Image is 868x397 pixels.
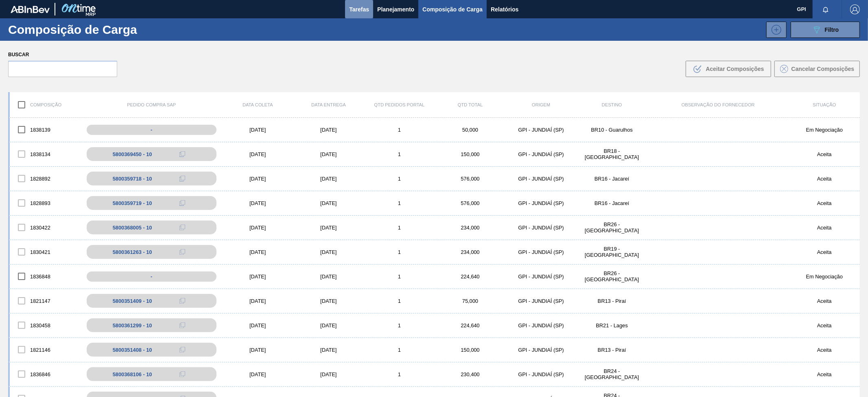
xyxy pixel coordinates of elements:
div: [DATE] [222,298,293,304]
div: BR16 - Jacareí [577,200,647,206]
div: Qtd Total [435,102,506,107]
div: Aceita [789,298,860,304]
div: 1 [364,273,435,280]
div: 1 [364,151,435,157]
div: 5800359718 - 10 [113,176,152,182]
img: Logout [850,4,860,14]
div: 1828893 [10,194,81,212]
div: BR24 - Ponta Grossa [577,368,647,380]
div: [DATE] [293,249,364,255]
div: 1821147 [10,292,81,309]
div: 5800351409 - 10 [113,298,152,304]
div: BR21 - Lages [577,322,647,329]
div: Copiar [174,174,190,183]
div: [DATE] [222,322,293,329]
div: [DATE] [293,371,364,377]
div: GPI - JUNDIAÍ (SP) [506,273,577,280]
div: [DATE] [222,151,293,157]
div: [DATE] [222,200,293,206]
div: GPI - JUNDIAÍ (SP) [506,322,577,329]
div: - [87,125,216,135]
div: [DATE] [293,151,364,157]
span: Tarefas [349,4,369,14]
div: GPI - JUNDIAÍ (SP) [506,200,577,206]
img: TNhmsLtSVTkK8tSr43FrP2fwEKptu5GPRR3wAAAABJRU5ErkJggg== [11,6,50,13]
div: GPI - JUNDIAÍ (SP) [506,347,577,353]
div: Aceita [789,225,860,231]
div: 5800351408 - 10 [113,347,152,353]
div: Situação [789,102,860,107]
div: [DATE] [293,322,364,329]
div: [DATE] [293,127,364,133]
div: 1830422 [10,219,81,236]
button: Filtro [791,22,860,38]
div: GPI - JUNDIAÍ (SP) [506,176,577,182]
div: Aceita [789,347,860,353]
button: Notificações [813,4,839,15]
div: BR13 - Piraí [577,298,647,304]
div: GPI - JUNDIAÍ (SP) [506,127,577,133]
div: 75,000 [435,298,506,304]
div: 5800361263 - 10 [113,249,152,255]
div: Destino [577,102,647,107]
div: BR13 - Piraí [577,347,647,353]
div: [DATE] [222,176,293,182]
div: BR10 - Guarulhos [577,127,647,133]
div: 5800361299 - 10 [113,322,152,329]
div: Copiar [174,369,190,379]
div: Aceita [789,249,860,255]
div: 224,640 [435,322,506,329]
div: [DATE] [222,273,293,280]
button: Cancelar Composições [774,61,860,77]
div: 576,000 [435,176,506,182]
div: GPI - JUNDIAÍ (SP) [506,151,577,157]
div: 150,000 [435,347,506,353]
div: [DATE] [222,371,293,377]
div: 1 [364,371,435,377]
div: Data coleta [222,102,293,107]
div: Copiar [174,149,190,159]
div: Em Negociação [789,273,860,280]
div: 230,400 [435,371,506,377]
div: [DATE] [293,176,364,182]
label: Buscar [8,49,117,61]
div: Copiar [174,320,190,330]
div: BR16 - Jacareí [577,176,647,182]
div: 1830458 [10,317,81,334]
div: [DATE] [222,225,293,231]
span: Composição de Carga [422,4,483,14]
div: 1828892 [10,170,81,187]
div: - [87,271,216,282]
div: [DATE] [222,347,293,353]
div: [DATE] [293,347,364,353]
div: Aceita [789,322,860,329]
div: GPI - JUNDIAÍ (SP) [506,371,577,377]
div: Copiar [174,198,190,208]
span: Cancelar Composições [791,66,855,72]
div: 1838139 [10,121,81,138]
div: 5800368005 - 10 [113,225,152,231]
div: 234,000 [435,249,506,255]
div: [DATE] [293,273,364,280]
button: Aceitar Composições [686,61,771,77]
div: 1 [364,347,435,353]
div: [DATE] [222,127,293,133]
div: 5800369450 - 10 [113,151,152,157]
div: 5800368106 - 10 [113,371,152,377]
div: 1836846 [10,366,81,383]
div: 1 [364,249,435,255]
div: 1 [364,225,435,231]
div: Aceita [789,176,860,182]
span: Planejamento [377,4,414,14]
div: 1 [364,322,435,329]
div: Data entrega [293,102,364,107]
div: 1838134 [10,146,81,163]
div: Copiar [174,247,190,257]
span: Aceitar Composições [706,66,764,72]
div: GPI - JUNDIAÍ (SP) [506,225,577,231]
div: Observação do Fornecedor [647,102,789,107]
div: Nova Composição [762,22,787,38]
div: Aceita [789,371,860,377]
div: Copiar [174,223,190,232]
div: 234,000 [435,225,506,231]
